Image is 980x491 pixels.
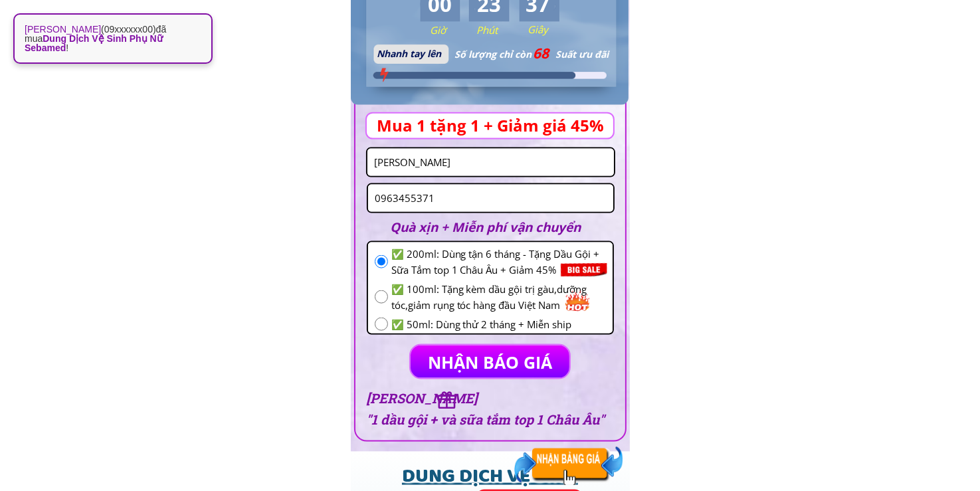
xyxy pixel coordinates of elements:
span: ✅ 200ml: Dùng tận 6 tháng - Tặng Dầu Gội + Sữa Tắm top 1 Châu Âu + Giảm 45% [391,246,606,278]
span: 68 [532,43,549,63]
p: NHẬN BÁO GIÁ [410,345,569,378]
h3: Phút [476,22,527,38]
span: Dung Dịch Vệ Sinh Phụ Nữ Sebamed [25,33,163,53]
h3: Mua 1 tặng 1 + Giảm giá 45% [377,113,624,138]
h2: Quà xịn + Miễn phí vận chuyển [391,217,599,237]
h3: [PERSON_NAME] "1 dầu gội + và sữa tắm top 1 Châu Âu" [366,387,609,430]
p: ( ) đã mua ! [25,25,201,52]
h3: Giây [528,21,578,37]
span: 09xxxxxx00 [104,24,153,35]
span: ✅ 50ml: Dùng thử 2 tháng + Miễn ship [391,316,606,332]
strong: [PERSON_NAME] [25,24,101,35]
input: Số điện thoại: [371,185,610,212]
span: Nhanh tay lên [377,47,441,60]
h3: Giờ [430,22,480,38]
input: Họ và Tên: [371,149,611,176]
span: ✅ 100ml: Tặng kèm dầu gội trị gàu,dưỡng tóc,giảm rụng tóc hàng đầu Việt Nam [391,281,606,313]
span: Số lượng chỉ còn Suất ưu đãi [454,48,609,60]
